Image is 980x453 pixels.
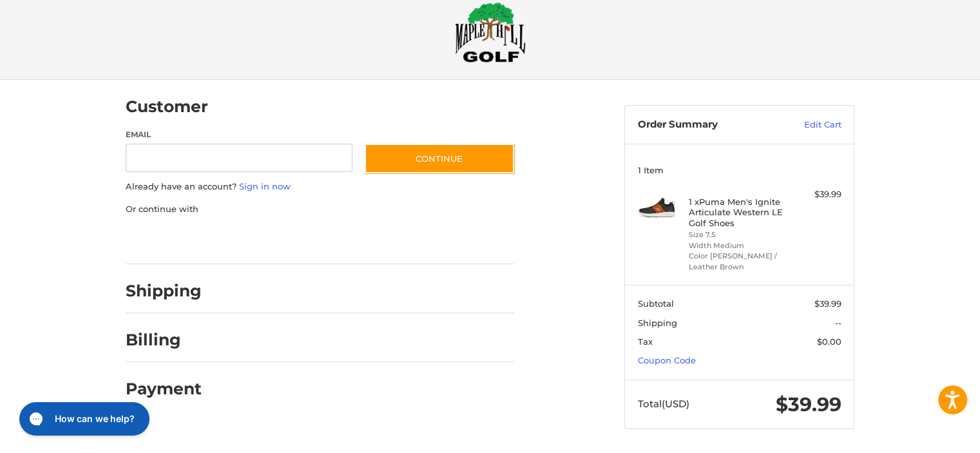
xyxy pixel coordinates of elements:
[365,144,514,173] button: Continue
[638,336,653,347] span: Tax
[689,240,787,251] li: Width Medium
[689,197,787,228] h4: 1 x Puma Men's Ignite Articulate Western LE Golf Shoes
[638,119,776,131] h3: Order Summary
[126,97,208,117] h2: Customer
[122,228,218,251] iframe: PayPal-paypal
[239,181,291,191] a: Sign in now
[126,379,202,399] h2: Payment
[126,330,201,350] h2: Billing
[126,180,514,193] p: Already have an account?
[126,281,202,301] h2: Shipping
[455,2,526,63] img: Maple Hill Golf
[791,188,841,201] div: $39.99
[231,228,327,251] iframe: PayPal-paylater
[638,165,841,175] h3: 1 Item
[340,228,437,251] iframe: PayPal-venmo
[638,355,696,365] a: Coupon Code
[776,119,841,131] a: Edit Cart
[13,398,153,440] iframe: Gorgias live chat messenger
[689,229,787,240] li: Size 7.5
[638,398,689,410] span: Total (USD)
[126,203,514,216] p: Or continue with
[638,318,677,328] span: Shipping
[835,318,841,328] span: --
[638,298,674,309] span: Subtotal
[814,298,841,309] span: $39.99
[126,129,352,140] label: Email
[817,336,841,347] span: $0.00
[689,251,787,272] li: Color [PERSON_NAME] / Leather Brown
